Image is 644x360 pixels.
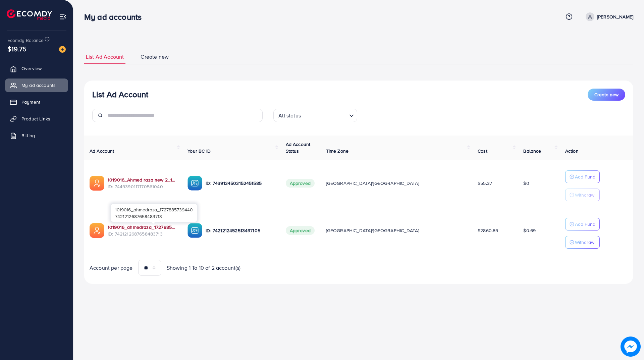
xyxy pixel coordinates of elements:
span: Account per page [90,264,133,272]
div: <span class='underline'>1019016_Ahmed raza new 2_1734446302370</span></br>7449390117170561040 [108,176,177,190]
span: 1019016_ahmedraza_1727885739440 [115,206,193,213]
span: Approved [286,226,315,235]
span: $19.75 [7,44,26,54]
span: Time Zone [326,148,348,154]
img: ic-ads-acc.e4c84228.svg [90,176,104,191]
span: Create new [594,91,619,98]
p: Withdraw [575,238,594,246]
a: 1019016_Ahmed raza new 2_1734446302370 [108,176,177,183]
input: Search for option [303,109,346,120]
span: $0 [523,180,529,187]
p: Withdraw [575,191,594,199]
div: Search for option [273,109,357,122]
img: image [623,339,639,355]
img: menu [59,13,67,20]
button: Withdraw [565,236,600,249]
img: logo [7,9,52,20]
span: Billing [21,132,35,139]
span: Ecomdy Balance [7,37,44,44]
span: $0.69 [523,227,536,234]
button: Add Fund [565,218,600,230]
a: Payment [5,95,68,109]
p: ID: 7421212452513497105 [206,226,275,235]
img: ic-ba-acc.ded83a64.svg [187,223,202,238]
span: Payment [21,99,40,105]
a: 1019016_ahmedraza_1727885739440 [108,224,177,230]
a: [PERSON_NAME] [583,12,633,21]
p: [PERSON_NAME] [597,13,633,21]
span: $55.37 [478,180,492,187]
span: $2860.89 [478,227,498,234]
p: Add Fund [575,220,595,228]
span: Action [565,148,579,154]
span: All status [277,111,302,120]
span: Balance [523,148,541,154]
span: Overview [21,65,42,72]
button: Withdraw [565,189,600,201]
a: My ad accounts [5,79,68,92]
span: Approved [286,179,315,188]
span: List Ad Account [86,53,124,61]
span: ID: 7449390117170561040 [108,183,177,190]
span: Create new [141,53,169,61]
img: ic-ba-acc.ded83a64.svg [187,176,202,191]
span: Ad Account Status [286,141,311,154]
a: Product Links [5,112,68,125]
a: Overview [5,62,68,75]
h3: My ad accounts [84,12,147,22]
h3: List Ad Account [92,90,148,99]
span: Ad Account [90,148,114,154]
button: Add Fund [565,170,600,183]
p: Add Fund [575,173,595,181]
span: ID: 7421212687658483713 [108,230,177,237]
span: Product Links [21,115,50,122]
div: 7421212687658483713 [111,204,197,222]
span: My ad accounts [21,82,56,89]
button: Create new [588,89,625,101]
span: Showing 1 To 10 of 2 account(s) [167,264,241,272]
span: [GEOGRAPHIC_DATA]/[GEOGRAPHIC_DATA] [326,227,419,234]
img: ic-ads-acc.e4c84228.svg [90,223,104,238]
span: [GEOGRAPHIC_DATA]/[GEOGRAPHIC_DATA] [326,180,419,187]
span: Your BC ID [187,148,211,154]
img: image [59,46,66,53]
p: ID: 7439134503152451585 [206,179,275,187]
a: Billing [5,129,68,142]
span: Cost [478,148,487,154]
